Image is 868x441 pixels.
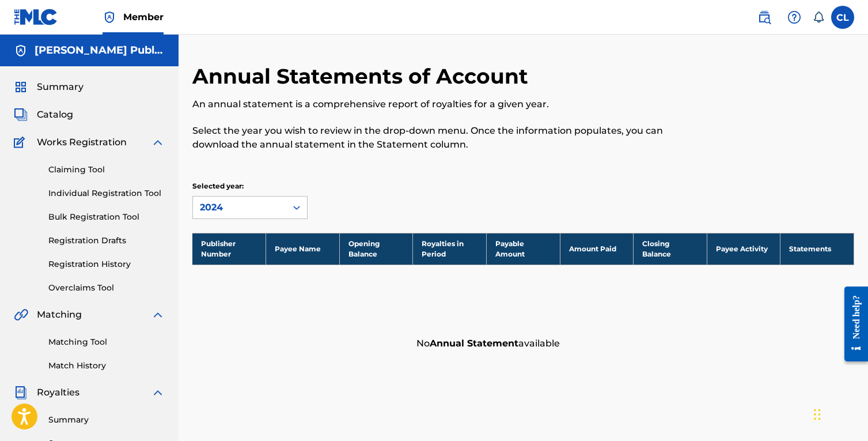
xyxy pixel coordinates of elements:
div: Notifications [813,12,824,23]
a: SummarySummary [14,80,84,94]
a: Individual Registration Tool [48,187,165,199]
div: User Menu [831,6,854,29]
img: Royalties [14,386,28,399]
a: Public Search [753,6,776,29]
span: Member [123,10,164,24]
img: Summary [14,80,28,94]
img: Top Rightsholder [103,10,116,24]
a: Matching Tool [48,336,165,348]
span: Catalog [37,108,73,122]
img: Accounts [14,44,28,58]
span: Royalties [37,386,79,399]
img: MLC Logo [14,9,58,25]
img: expand [151,386,165,399]
a: Claiming Tool [48,164,165,176]
a: Overclaims Tool [48,282,165,294]
img: Matching [14,308,28,322]
th: Closing Balance [634,233,707,265]
th: Royalties in Period [413,233,487,265]
th: Payee Name [266,233,340,265]
h2: Annual Statements of Account [192,63,534,89]
img: Catalog [14,108,28,122]
img: expand [151,135,165,149]
p: Select the year you wish to review in the drop-down menu. Once the information populates, you can... [192,124,702,152]
p: An annual statement is a comprehensive report of royalties for a given year. [192,97,702,111]
div: Drag [814,397,821,432]
th: Amount Paid [560,233,634,265]
h5: Chase Lowery Publishing [35,44,165,57]
div: Help [783,6,806,29]
strong: Annual Statement [430,338,518,349]
th: Statements [780,233,854,265]
img: search [757,10,771,24]
th: Payee Activity [707,233,780,265]
p: Selected year: [192,181,308,191]
a: Registration Drafts [48,235,165,247]
div: No available [411,331,854,356]
img: expand [151,308,165,322]
th: Publisher Number [192,233,266,265]
iframe: Chat Widget [810,386,868,441]
img: help [787,10,801,24]
th: Payable Amount [486,233,560,265]
a: Match History [48,360,165,372]
span: Summary [37,80,84,94]
a: Summary [48,414,165,426]
img: Works Registration [14,135,29,149]
span: Works Registration [37,135,127,149]
a: Bulk Registration Tool [48,211,165,223]
a: Registration History [48,258,165,270]
div: 2024 [200,201,279,214]
iframe: Resource Center [836,277,868,372]
a: CatalogCatalog [14,108,73,122]
span: Matching [37,308,82,322]
th: Opening Balance [339,233,413,265]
